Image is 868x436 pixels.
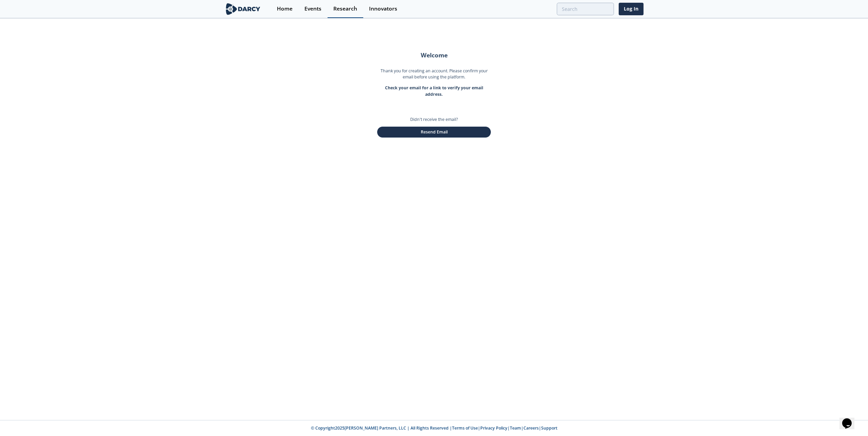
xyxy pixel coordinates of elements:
div: Innovators [369,6,397,12]
p: Thank you for creating an account. Please confirm your email before using the platform. [377,68,491,85]
a: Careers [523,425,539,431]
h2: Welcome [377,52,491,58]
p: © Copyright 2025 [PERSON_NAME] Partners, LLC | All Rights Reserved | | | | | [182,425,686,431]
a: Team [510,425,521,431]
button: Resend Email [377,126,491,138]
div: Research [333,6,357,12]
strong: Check your email for a link to verify your email address. [385,85,483,97]
a: Log In [619,3,644,15]
img: logo-wide.svg [224,3,262,15]
div: Home [277,6,293,12]
input: Advanced Search [557,3,614,15]
a: Terms of Use [452,425,478,431]
a: Support [541,425,557,431]
div: Events [304,6,321,12]
a: Privacy Policy [480,425,507,431]
p: Didn't receive the email? [410,116,458,123]
iframe: chat widget [839,409,861,429]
